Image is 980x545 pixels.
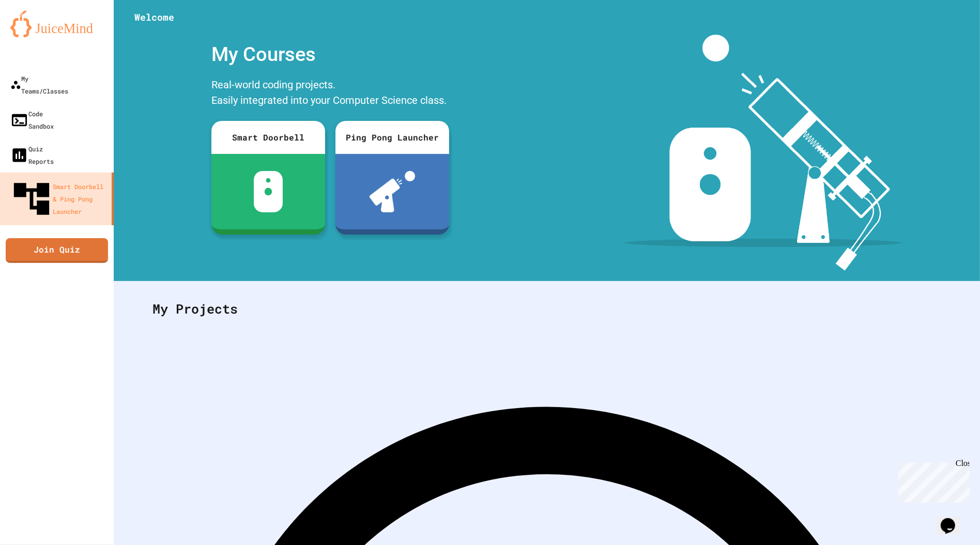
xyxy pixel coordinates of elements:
iframe: chat widget [894,459,970,503]
div: Code Sandbox [10,107,54,132]
img: sdb-white.svg [254,171,283,212]
div: Ping Pong Launcher [335,121,449,154]
div: Real-world coding projects. Easily integrated into your Computer Science class. [206,74,454,113]
div: Smart Doorbell [211,121,325,154]
div: My Courses [206,35,454,74]
div: My Projects [142,289,952,329]
div: My Teams/Classes [10,72,68,97]
img: logo-orange.svg [10,10,103,37]
a: Join Quiz [6,238,108,263]
img: banner-image-my-projects.png [625,35,902,271]
div: Chat with us now!Close [4,4,71,66]
iframe: chat widget [937,504,970,535]
div: Quiz Reports [10,143,54,167]
img: ppl-with-ball.png [370,171,416,212]
div: Smart Doorbell & Ping Pong Launcher [10,178,108,220]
